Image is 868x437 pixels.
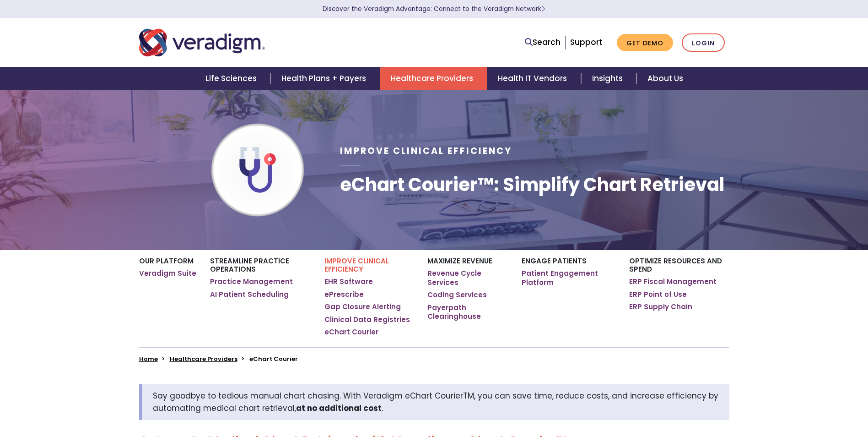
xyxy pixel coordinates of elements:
[581,67,636,90] a: Insights
[427,290,487,300] a: Coding Services
[270,67,380,90] a: Health Plans + Payers
[296,403,382,414] strong: at no additional cost
[340,145,512,157] span: Improve Clinical Efficiency
[324,290,364,299] a: ePrescribe
[487,67,581,90] a: Health IT Vendors
[570,37,602,48] a: Support
[340,174,724,196] h1: eChart Courier™: Simplify Chart Retrieval
[541,5,545,13] span: Learn More
[629,277,717,286] a: ERP Fiscal Management
[522,269,615,287] a: Patient Engagement Platform
[170,355,237,363] a: Healthcare Providers
[324,315,410,324] a: Clinical Data Registries
[427,303,507,321] a: Payerpath Clearinghouse
[324,302,401,311] a: Gap Closure Alerting
[153,390,718,414] span: Say goodbye to tedious manual chart chasing. With Veradigm eChart CourierTM, you can save time, r...
[323,5,545,13] a: Discover the Veradigm Advantage: Connect to the Veradigm NetworkLearn More
[525,36,561,49] a: Search
[139,27,265,58] img: Veradigm logo
[324,277,373,286] a: EHR Software
[380,67,487,90] a: Healthcare Providers
[629,302,692,311] a: ERP Supply Chain
[139,355,158,363] a: Home
[210,277,293,286] a: Practice Management
[139,269,196,278] a: Veradigm Suite
[194,67,270,90] a: Life Sciences
[617,34,673,52] a: Get Demo
[629,290,687,299] a: ERP Point of Use
[210,290,289,299] a: AI Patient Scheduling
[636,67,694,90] a: About Us
[324,328,378,337] a: eChart Courier
[427,269,507,287] a: Revenue Cycle Services
[682,33,725,52] a: Login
